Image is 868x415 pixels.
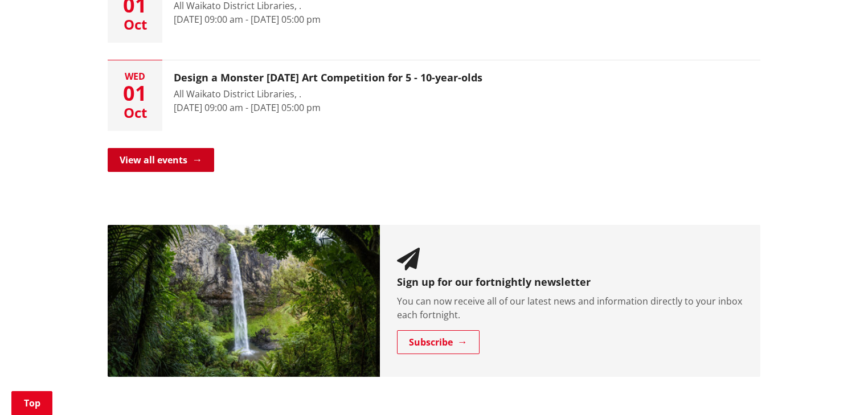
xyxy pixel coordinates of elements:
[174,13,321,26] time: [DATE] 09:00 am - [DATE] 05:00 pm
[108,18,162,31] div: Oct
[174,72,482,84] h3: Design a Monster [DATE] Art Competition for 5 - 10-year-olds
[108,72,162,81] div: Wed
[108,60,760,131] a: Wed 01 Oct Design a Monster [DATE] Art Competition for 5 - 10-year-olds All Waikato District Libr...
[174,87,482,101] div: All Waikato District Libraries, .
[174,101,321,114] time: [DATE] 09:00 am - [DATE] 05:00 pm
[397,330,480,354] a: Subscribe
[108,225,380,377] img: Newsletter banner
[11,391,52,415] a: Top
[397,276,744,289] h3: Sign up for our fortnightly newsletter
[108,83,162,104] div: 01
[816,367,857,408] iframe: Messenger Launcher
[108,106,162,120] div: Oct
[397,294,744,322] p: You can now receive all of our latest news and information directly to your inbox each fortnight.
[108,148,214,172] a: View all events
